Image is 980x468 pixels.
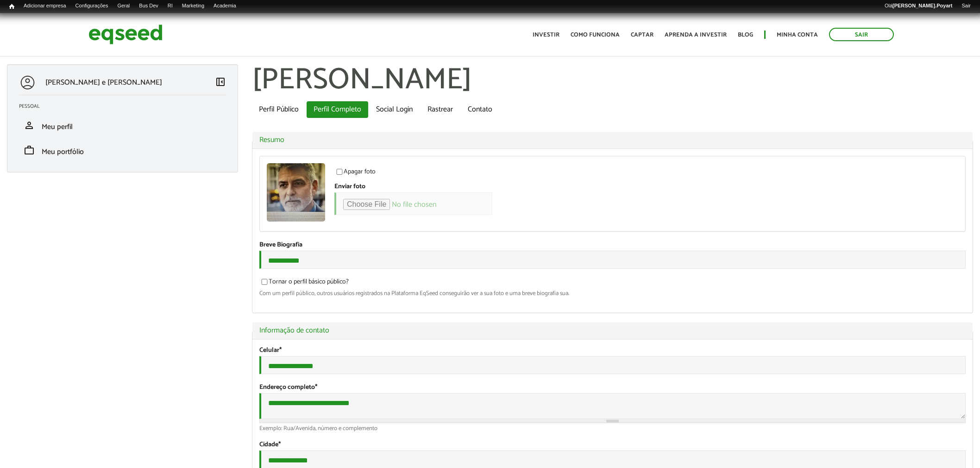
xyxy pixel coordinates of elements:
a: Adicionar empresa [19,2,71,10]
div: Exemplo: Rua/Avenida, número e complemento [259,425,966,431]
img: Foto de pietrangelo leta [267,163,325,222]
a: Perfil Público [252,101,306,118]
a: Configurações [71,2,113,10]
strong: [PERSON_NAME].Poyart [892,3,952,8]
a: Blog [738,32,753,38]
a: Social Login [369,101,420,118]
span: Este campo é obrigatório. [278,439,281,450]
label: Apagar foto [334,169,376,178]
a: Informação de contato [259,327,966,334]
a: Resumo [259,136,966,144]
a: Minha conta [777,32,818,38]
a: Marketing [177,2,209,10]
span: Meu perfil [42,121,73,133]
a: workMeu portfólio [19,145,226,156]
li: Meu portfólio [12,138,233,163]
label: Enviar foto [334,184,365,190]
a: Colapsar menu [215,76,226,89]
label: Tornar o perfil básico público? [259,279,349,288]
div: Com um perfil público, outros usuários registrados na Plataforma EqSeed conseguirão ver a sua fot... [259,290,966,296]
a: Bus Dev [134,2,163,10]
a: personMeu perfil [19,120,226,131]
span: Meu portfólio [42,146,84,158]
a: Investir [533,32,559,38]
h1: [PERSON_NAME] [252,64,973,97]
span: Início [9,3,14,10]
input: Apagar foto [331,169,348,175]
span: left_panel_close [215,76,226,87]
input: Tornar o perfil básico público? [256,279,273,285]
a: Sair [829,28,894,41]
a: Início [5,2,19,11]
li: Meu perfil [12,113,233,138]
a: Captar [631,32,653,38]
a: Como funciona [571,32,620,38]
span: Este campo é obrigatório. [315,382,317,393]
label: Endereço completo [259,384,317,391]
span: Este campo é obrigatório. [279,345,282,356]
a: Geral [113,2,134,10]
a: Sair [957,2,975,10]
a: Rastrear [421,101,460,118]
h2: Pessoal [19,104,233,109]
span: work [24,145,35,156]
a: Academia [209,2,241,10]
label: Celular [259,347,282,354]
a: Ver perfil do usuário. [267,163,325,222]
label: Cidade [259,442,281,448]
p: [PERSON_NAME] e [PERSON_NAME] [45,78,162,87]
label: Breve Biografia [259,242,302,248]
a: Aprenda a investir [665,32,727,38]
a: Perfil Completo [307,101,368,118]
a: Olá[PERSON_NAME].Poyart [880,2,957,10]
span: person [24,120,35,131]
img: EqSeed [88,22,163,47]
a: Contato [461,101,499,118]
a: RI [163,2,177,10]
